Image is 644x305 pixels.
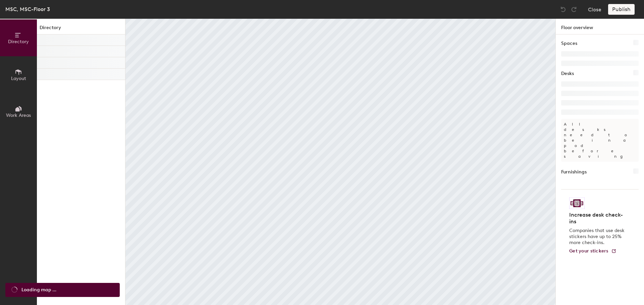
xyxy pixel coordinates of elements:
[569,198,585,209] img: Sticker logo
[11,76,26,81] span: Layout
[561,168,587,176] h1: Furnishings
[569,248,608,254] span: Get your stickers
[125,19,555,305] canvas: Map
[5,5,50,13] div: MSC, MSC-Floor 3
[561,40,577,47] h1: Spaces
[569,228,627,246] p: Companies that use desk stickers have up to 25% more check-ins.
[571,6,577,13] img: Redo
[21,286,56,294] span: Loading map ...
[588,4,601,15] button: Close
[6,112,31,118] span: Work Areas
[37,24,125,34] h1: Directory
[561,119,639,162] p: All desks need to be in a pod before saving
[560,6,567,13] img: Undo
[569,212,627,225] h4: Increase desk check-ins
[569,248,616,254] a: Get your stickers
[561,70,574,77] h1: Desks
[556,19,644,34] h1: Floor overview
[8,39,29,45] span: Directory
